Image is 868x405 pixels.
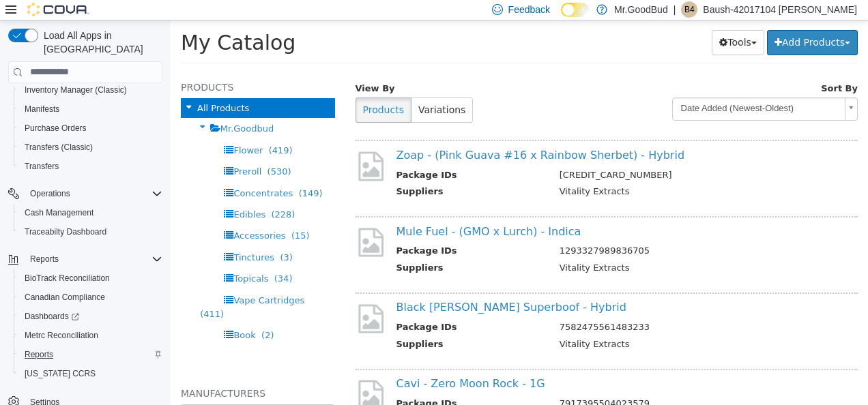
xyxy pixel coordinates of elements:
a: Reports [19,346,59,363]
span: Purchase Orders [19,120,162,136]
a: Dashboards [19,308,85,325]
a: Dashboards [14,307,168,326]
span: Transfers [19,158,162,175]
div: Baush-42017104 Richardson [681,1,697,18]
button: Reports [14,345,168,364]
input: Dark Mode [561,3,590,17]
h5: Manufacturers [10,365,164,381]
span: Operations [30,188,70,199]
img: missing-image.png [185,282,216,315]
span: Metrc Reconciliation [19,327,162,344]
span: Operations [25,185,162,202]
a: Date Added (Newest-Oldest) [502,77,687,100]
span: (149) [128,168,152,178]
span: Concentrates [63,168,122,178]
span: Inventory Manager (Classic) [25,85,127,95]
a: Cash Management [19,205,99,221]
button: Transfers (Classic) [14,138,168,157]
td: Vitality Extracts [379,164,684,181]
a: Mule Fuel - (GMO x Lurch) - Indica [226,205,411,217]
span: Reports [30,254,59,265]
span: (34) [104,253,122,263]
span: Transfers (Classic) [19,139,162,155]
button: Operations [3,184,168,203]
span: BioTrack Reconciliation [19,270,162,286]
span: (3) [109,232,121,242]
span: Feedback [508,3,550,16]
button: Operations [25,185,76,202]
th: Suppliers [226,317,379,334]
span: Preroll [63,146,91,156]
span: (228) [100,189,124,199]
td: 1293327989836705 [379,224,684,241]
a: Transfers [19,158,64,175]
button: Inventory Manager (Classic) [14,80,168,100]
span: Reports [25,349,53,360]
img: Cova [27,3,89,16]
p: Mr.GoodBud [614,1,668,18]
span: Dashboards [25,311,79,322]
a: Transfers (Classic) [19,139,98,155]
span: Flower [63,125,92,135]
td: 7582475561483233 [379,300,684,317]
button: Purchase Orders [14,119,168,138]
span: [US_STATE] CCRS [25,368,96,379]
th: Package IDs [226,376,379,393]
button: Transfers [14,157,168,176]
span: Inventory Manager (Classic) [19,82,162,98]
span: Mr.Goodbud [50,103,103,113]
span: (2) [91,310,103,320]
span: Accessories [63,210,115,220]
button: [US_STATE] CCRS [14,364,168,383]
span: (419) [98,125,122,135]
span: View By [185,63,225,73]
th: Package IDs [226,300,379,317]
button: Reports [3,250,168,269]
th: Package IDs [226,224,379,241]
button: Tools [541,10,594,35]
span: Canadian Compliance [25,292,105,303]
span: Cash Management [19,205,162,221]
a: Canadian Compliance [19,289,111,305]
button: Products [185,77,241,102]
img: missing-image.png [185,357,216,391]
a: Traceabilty Dashboard [19,224,112,240]
span: (530) [97,146,121,156]
span: Edibles [63,189,95,199]
span: All Products [27,82,78,93]
img: missing-image.png [185,129,216,162]
span: Book [63,310,85,320]
span: My Catalog [10,10,125,34]
span: Tinctures [63,232,104,242]
a: Manifests [19,101,65,117]
td: 7917395504023579 [379,376,684,393]
td: Vitality Extracts [379,241,684,258]
span: Dashboards [19,308,162,325]
td: [CREDIT_CARD_NUMBER] [379,148,684,165]
span: Purchase Orders [25,123,87,134]
img: missing-image.png [185,205,216,239]
span: Date Added (Newest-Oldest) [502,78,669,99]
button: Cash Management [14,203,168,222]
th: Suppliers [226,164,379,181]
span: Washington CCRS [19,365,162,382]
button: Traceabilty Dashboard [14,222,168,241]
span: Manifests [25,104,59,115]
button: Variations [240,77,302,102]
button: Add Products [596,10,687,35]
h5: Products [10,59,164,75]
button: Manifests [14,100,168,119]
th: Suppliers [226,241,379,258]
button: BioTrack Reconciliation [14,269,168,288]
span: Dark Mode [561,17,562,18]
span: B4 [684,1,695,18]
button: Metrc Reconciliation [14,326,168,345]
td: Vitality Extracts [379,317,684,334]
a: Zoap - (Pink Guava #16 x Rainbow Sherbet) - Hybrid [226,128,515,141]
span: Transfers (Classic) [25,142,93,153]
span: BioTrack Reconciliation [25,273,110,284]
a: [US_STATE] CCRS [19,365,101,382]
button: Reports [25,251,64,267]
span: Canadian Compliance [19,289,162,305]
a: Purchase Orders [19,120,92,136]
